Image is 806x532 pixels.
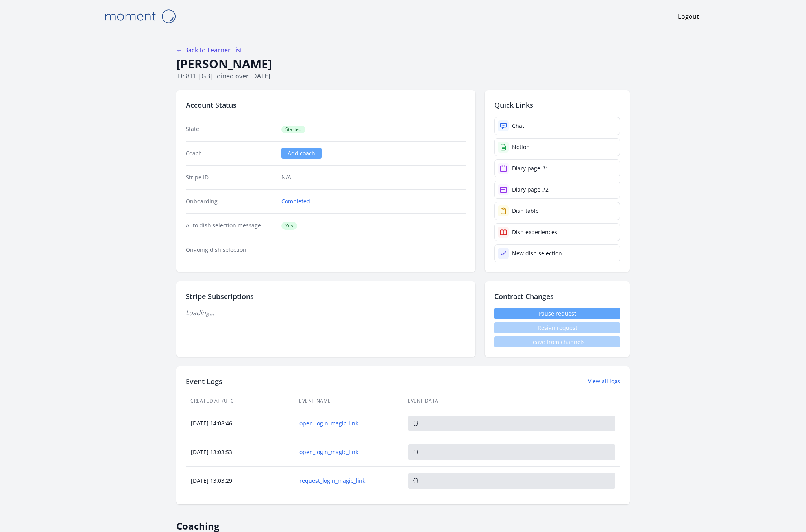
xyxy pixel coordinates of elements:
a: Logout [678,12,699,21]
dt: Stripe ID [186,174,275,181]
a: New dish selection [494,244,620,262]
h2: Contract Changes [494,291,620,302]
pre: {} [408,416,615,431]
a: Dish experiences [494,223,620,241]
div: [DATE] 14:08:46 [186,419,294,427]
th: Event Data [403,393,620,409]
a: Add coach [281,148,322,159]
a: Pause request [494,308,620,319]
div: New dish selection [512,249,562,257]
div: Dish experiences [512,228,557,236]
div: Notion [512,143,530,151]
h2: Event Logs [186,376,222,387]
h2: Quick Links [494,100,620,111]
div: Diary page #1 [512,164,549,172]
dt: Ongoing dish selection [186,246,275,254]
p: ID: 811 | | Joined over [DATE] [176,71,630,81]
th: Created At (UTC) [186,393,294,409]
img: Moment [101,6,179,26]
dt: Coach [186,150,275,157]
dt: State [186,125,275,133]
p: Loading... [186,308,466,318]
a: Completed [281,198,310,205]
h2: Account Status [186,100,466,111]
div: Chat [512,122,524,130]
h1: [PERSON_NAME] [176,56,630,71]
th: Event Name [294,393,403,409]
div: Dish table [512,207,539,215]
a: open_login_magic_link [299,448,398,456]
a: ← Back to Learner List [176,46,242,54]
p: N/A [281,174,466,181]
span: Resign request [494,322,620,333]
h2: Stripe Subscriptions [186,291,466,302]
div: [DATE] 13:03:29 [186,477,294,485]
a: Chat [494,117,620,135]
h2: Coaching [176,514,630,532]
span: Started [281,126,305,133]
dt: Auto dish selection message [186,222,275,230]
pre: {} [408,444,615,460]
span: Yes [281,222,297,230]
div: [DATE] 13:03:53 [186,448,294,456]
div: Diary page #2 [512,186,549,194]
a: View all logs [588,377,620,385]
span: Leave from channels [494,336,620,347]
a: open_login_magic_link [299,419,398,427]
dt: Onboarding [186,198,275,205]
pre: {} [408,473,615,489]
a: Notion [494,138,620,156]
a: request_login_magic_link [299,477,398,485]
a: Diary page #1 [494,159,620,177]
a: Diary page #2 [494,181,620,199]
span: gb [201,72,210,80]
a: Dish table [494,202,620,220]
